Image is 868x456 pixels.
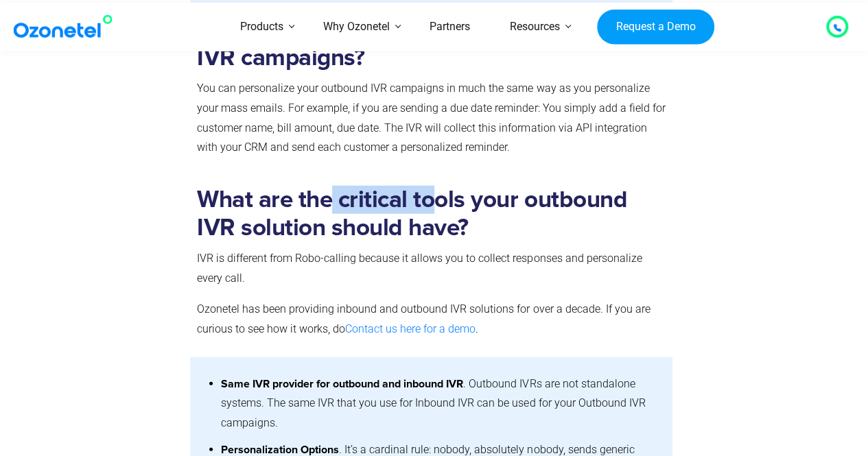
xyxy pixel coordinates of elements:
[345,322,476,335] a: Contact us here for a demo
[490,3,580,51] a: Resources
[221,444,339,455] strong: Personalization Options
[197,300,666,339] p: Ozonetel has been providing inbound and outbound IVR solutions for over a decade. If you are curi...
[197,79,666,158] p: You can personalize your outbound IVR campaigns in much the same way as you personalize your mass...
[410,3,490,51] a: Partners
[197,249,666,289] p: IVR is different from Robo-calling because it allows you to collect responses and personalize eve...
[221,371,659,437] li: . Outbound IVRs are not standalone systems. The same IVR that you use for Inbound IVR can be used...
[303,3,410,51] a: Why Ozonetel
[197,188,627,240] strong: What are the critical tools your outbound IVR solution should have?
[221,379,463,389] strong: Same IVR provider for outbound and inbound IVR
[197,18,623,70] strong: How can you personalize your outbound IVR campaigns?
[220,3,303,51] a: Products
[597,9,714,45] a: Request a Demo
